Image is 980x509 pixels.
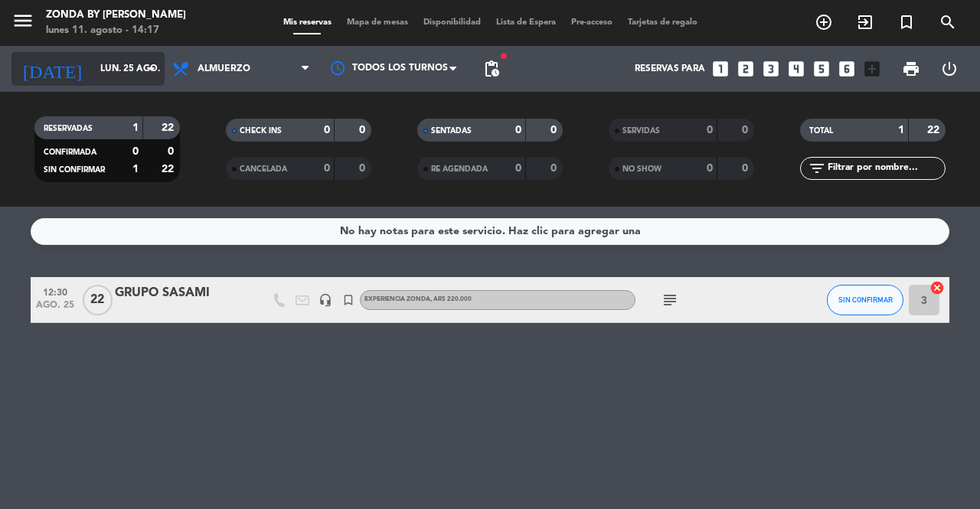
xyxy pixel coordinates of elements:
[736,59,756,79] i: looks_two
[44,166,105,174] span: SIN CONFIRMAR
[11,52,93,86] i: [DATE]
[550,163,560,174] strong: 0
[761,59,781,79] i: looks_3
[515,163,521,174] strong: 0
[11,9,34,38] button: menu
[36,282,74,300] span: 12:30
[364,296,472,302] span: EXPERIENCIA ZONDA
[898,125,904,135] strong: 1
[46,23,186,38] div: lunes 11. agosto - 14:17
[168,146,177,157] strong: 0
[742,163,751,174] strong: 0
[83,285,113,315] span: 22
[318,293,332,307] i: headset_mic
[827,285,903,315] button: SIN CONFIRMAR
[661,291,679,309] i: subject
[809,127,833,135] span: TOTAL
[430,296,472,302] span: , ARS 220.000
[622,127,660,135] span: SERVIDAS
[710,59,730,79] i: looks_one
[132,164,139,175] strong: 1
[897,13,916,31] i: turned_in_not
[431,165,488,173] span: RE AGENDADA
[482,60,501,78] span: pending_actions
[838,295,893,304] span: SIN CONFIRMAR
[44,148,96,156] span: CONFIRMADA
[929,280,945,295] i: cancel
[563,18,620,27] span: Pre-acceso
[162,164,177,175] strong: 22
[862,59,882,79] i: add_box
[240,165,287,173] span: CANCELADA
[812,59,831,79] i: looks_5
[36,300,74,318] span: ago. 25
[431,127,472,135] span: SENTADAS
[902,60,920,78] span: print
[620,18,705,27] span: Tarjetas de regalo
[324,163,330,174] strong: 0
[416,18,488,27] span: Disponibilidad
[856,13,874,31] i: exit_to_app
[707,125,713,135] strong: 0
[198,64,250,74] span: Almuerzo
[276,18,339,27] span: Mis reservas
[635,64,705,74] span: Reservas para
[742,125,751,135] strong: 0
[622,165,661,173] span: NO SHOW
[240,127,282,135] span: CHECK INS
[11,9,34,32] i: menu
[359,163,368,174] strong: 0
[515,125,521,135] strong: 0
[46,8,186,23] div: Zonda by [PERSON_NAME]
[142,60,161,78] i: arrow_drop_down
[927,125,942,135] strong: 22
[550,125,560,135] strong: 0
[341,293,355,307] i: turned_in_not
[340,223,641,240] div: No hay notas para este servicio. Haz clic para agregar una
[930,46,969,92] div: LOG OUT
[132,146,139,157] strong: 0
[115,283,245,303] div: GRUPO SASAMI
[162,122,177,133] strong: 22
[339,18,416,27] span: Mapa de mesas
[837,59,857,79] i: looks_6
[815,13,833,31] i: add_circle_outline
[324,125,330,135] strong: 0
[132,122,139,133] strong: 1
[940,60,959,78] i: power_settings_new
[44,125,93,132] span: RESERVADAS
[786,59,806,79] i: looks_4
[826,160,945,177] input: Filtrar por nombre...
[488,18,563,27] span: Lista de Espera
[499,51,508,60] span: fiber_manual_record
[359,125,368,135] strong: 0
[707,163,713,174] strong: 0
[808,159,826,178] i: filter_list
[939,13,957,31] i: search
